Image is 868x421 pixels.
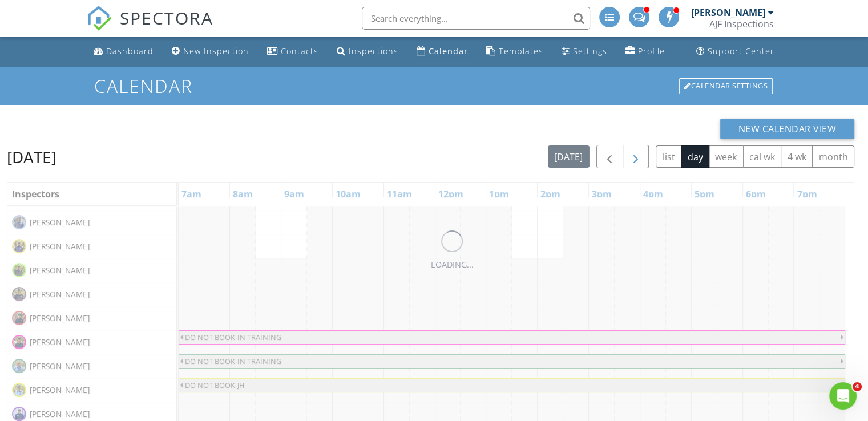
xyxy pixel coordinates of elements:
[89,41,158,62] a: Dashboard
[12,215,26,229] img: matthias.jpg
[12,359,26,373] img: josue_2.jpg
[27,361,92,372] span: [PERSON_NAME]
[709,145,744,168] button: week
[27,384,92,396] span: [PERSON_NAME]
[720,119,855,139] button: New Calendar View
[708,46,774,56] div: Support Center
[691,7,765,18] div: [PERSON_NAME]
[167,41,253,62] a: New Inspection
[12,383,26,397] img: jay_vbi.jpg
[829,382,857,410] iframe: Intercom live chat
[230,185,256,203] a: 8am
[589,185,615,203] a: 3pm
[640,185,666,203] a: 4pm
[27,217,92,228] span: [PERSON_NAME]
[482,41,548,62] a: Templates
[678,77,774,95] a: Calendar Settings
[7,145,56,168] h2: [DATE]
[743,145,782,168] button: cal wk
[623,145,649,168] button: Next day
[486,185,512,203] a: 1pm
[12,287,26,301] img: 0.jpg
[538,185,563,203] a: 2pm
[12,263,26,277] img: unnamed.jpg
[429,46,468,56] div: Calendar
[12,311,26,325] img: unnamed.jpg
[12,188,59,200] span: Inspectors
[185,380,244,390] span: DO NOT BOOK-JH
[692,41,779,62] a: Support Center
[332,41,403,62] a: Inspections
[573,46,607,56] div: Settings
[263,41,323,62] a: Contacts
[27,289,92,300] span: [PERSON_NAME]
[12,335,26,349] img: img_6083.jpg
[557,41,612,62] a: Settings
[94,76,774,96] h1: Calendar
[656,145,681,168] button: list
[349,46,398,56] div: Inspections
[681,145,709,168] button: day
[384,185,415,203] a: 11am
[333,185,364,203] a: 10am
[431,258,474,271] div: LOADING...
[179,185,204,203] a: 7am
[596,145,623,168] button: Previous day
[106,46,154,56] div: Dashboard
[183,46,249,56] div: New Inspection
[709,18,774,30] div: AJF Inspections
[743,185,769,203] a: 6pm
[794,185,819,203] a: 7pm
[812,145,854,168] button: month
[87,15,213,39] a: SPECTORA
[621,41,669,62] a: Company Profile
[412,41,473,62] a: Calendar
[679,78,773,94] div: Calendar Settings
[27,313,92,324] span: [PERSON_NAME]
[27,265,92,276] span: [PERSON_NAME]
[185,356,281,366] span: DO NOT BOOK-IN TRAINING
[692,185,717,203] a: 5pm
[499,46,543,56] div: Templates
[281,46,318,56] div: Contacts
[12,239,26,253] img: thumbnail_img_6153.jpg
[12,407,26,421] img: jesus.jpg
[548,145,590,168] button: [DATE]
[781,145,813,168] button: 4 wk
[853,382,862,391] span: 4
[120,6,213,30] span: SPECTORA
[435,185,466,203] a: 12pm
[27,408,92,420] span: [PERSON_NAME]
[362,7,590,30] input: Search everything...
[281,185,307,203] a: 9am
[27,241,92,252] span: [PERSON_NAME]
[638,46,665,56] div: Profile
[27,337,92,348] span: [PERSON_NAME]
[185,332,281,342] span: DO NOT BOOK-IN TRAINING
[87,6,112,31] img: The Best Home Inspection Software - Spectora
